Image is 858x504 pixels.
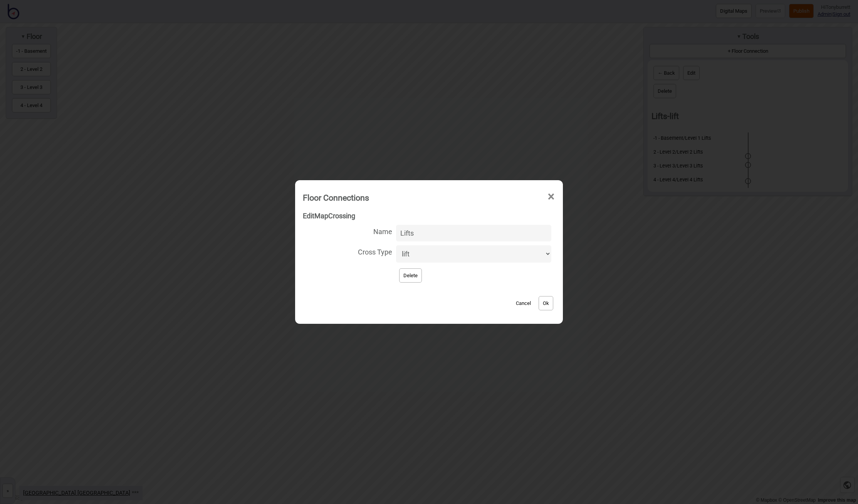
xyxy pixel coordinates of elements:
span: Name [303,223,392,239]
button: Delete [399,268,422,283]
div: Floor Connections [303,189,369,206]
span: Map [314,212,328,220]
span: Cross Type [303,243,392,259]
select: Cross Type [396,245,551,263]
strong: Edit Crossing [303,212,355,220]
span: × [547,184,555,209]
button: Ok [539,296,553,310]
input: Name [396,225,551,241]
button: Cancel [512,296,535,310]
